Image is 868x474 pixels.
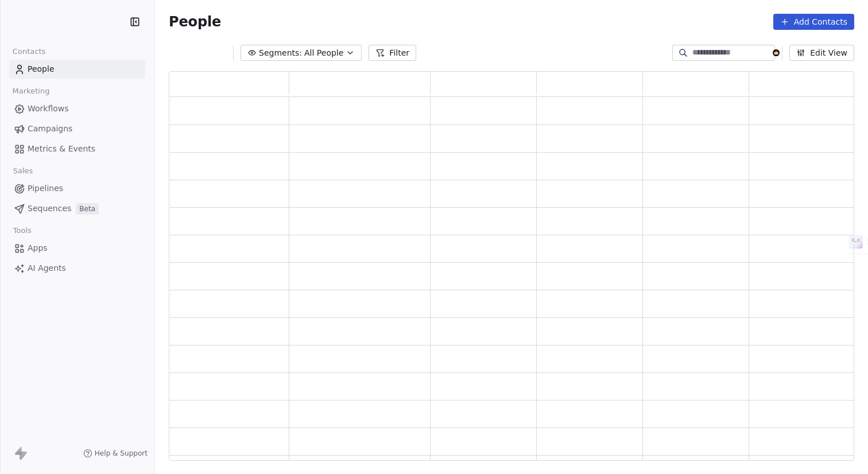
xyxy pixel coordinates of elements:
span: Apps [28,242,48,254]
a: Pipelines [9,179,145,198]
a: AI Agents [9,259,145,278]
span: Beta [76,203,99,215]
span: Contacts [7,43,51,60]
a: People [9,60,145,79]
span: Segments: [259,47,302,59]
span: People [169,13,221,30]
a: Metrics & Events [9,139,145,158]
span: AI Agents [28,262,66,274]
button: Edit View [789,45,854,61]
button: Filter [369,45,416,61]
span: Metrics & Events [28,143,95,155]
span: All People [304,47,343,59]
a: Campaigns [9,119,145,138]
div: grid [169,97,855,461]
span: Sequences [28,203,71,215]
span: Help & Support [95,449,148,458]
span: Pipelines [28,182,63,195]
button: Add Contacts [773,14,854,30]
span: Tools [8,222,36,239]
a: SequencesBeta [9,199,145,218]
span: People [28,63,55,75]
a: Help & Support [83,449,148,458]
a: Workflows [9,99,145,118]
span: Marketing [7,83,55,100]
span: Campaigns [28,123,72,135]
span: Workflows [28,103,69,115]
span: Sales [8,162,38,180]
a: Apps [9,239,145,258]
